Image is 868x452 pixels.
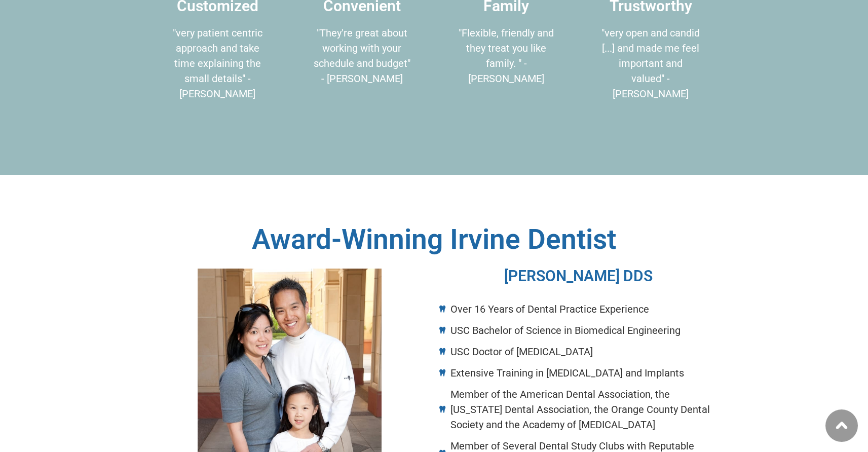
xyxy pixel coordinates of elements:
p: "very open and candid [...] and made me feel important and valued" - [PERSON_NAME] [601,25,700,101]
span: Extensive Training in [MEDICAL_DATA] and Implants [448,365,684,381]
span: Member of the American Dental Association, the [US_STATE] Dental Association, the Orange County D... [448,387,718,432]
p: "They're great about working with your schedule and budget" - [PERSON_NAME] [313,25,411,86]
span: USC Bachelor of Science in Biomedical Engineering [448,323,681,338]
h3: [PERSON_NAME] DDS [439,269,718,284]
h2: Award-Winning Irvine Dentist [145,225,723,253]
span: USC Doctor of [MEDICAL_DATA] [448,344,593,359]
p: "Flexible, friendly and they treat you like family. " - [PERSON_NAME] [457,25,556,86]
span: Over 16 Years of Dental Practice Experience [448,302,649,317]
p: "very patient centric approach and take time explaining the small details" - [PERSON_NAME] [168,25,267,101]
